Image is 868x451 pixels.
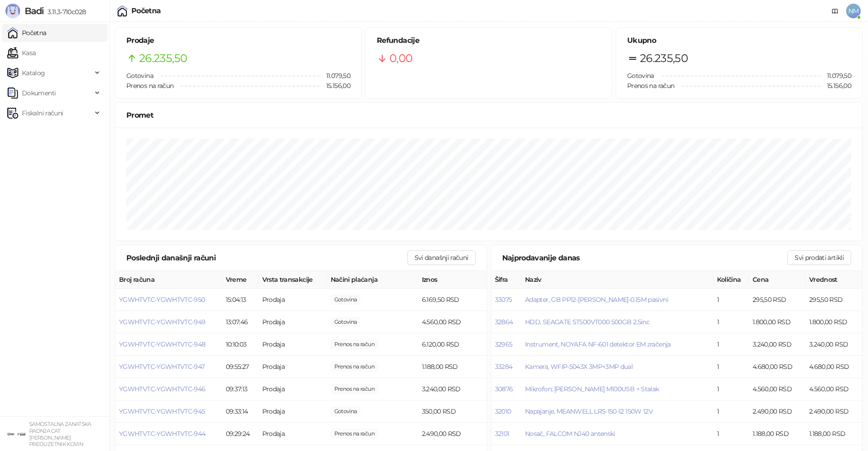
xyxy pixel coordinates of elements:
button: Mikrofon; [PERSON_NAME] M100USB + Stalak [525,385,659,393]
button: Svi današnji računi [407,250,476,265]
td: Prodaja [259,400,327,423]
td: 6.120,00 RSD [418,333,487,356]
td: Prodaja [259,289,327,311]
button: YGWHTVTC-YGWHTVTC-945 [119,407,205,415]
td: 3.240,00 RSD [749,333,806,356]
th: Vrednost [806,271,862,289]
button: Adapter, GB PP12-[PERSON_NAME]-0.15M pasivni [525,295,668,304]
a: Početna [7,24,47,42]
div: Najprodavanije danas [502,252,788,264]
td: 1 [713,311,749,333]
button: YGWHTVTC-YGWHTVTC-950 [119,295,205,304]
h5: Prodaje [126,35,350,46]
td: 09:55:27 [222,356,259,378]
td: 1 [713,356,749,378]
td: 1 [713,400,749,423]
span: 1.188,00 [331,362,378,372]
span: 5.000,00 [331,317,361,327]
span: 26.235,50 [640,50,688,67]
span: 11.079,50 [320,71,350,81]
button: 32101 [495,430,509,438]
h5: Ukupno [627,35,851,46]
span: YGWHTVTC-YGWHTVTC-949 [119,318,206,326]
button: Napajanje, MEANWELL LRS-150-12 150W 12V [525,407,653,415]
button: 30876 [495,385,513,393]
span: Prenos na račun [627,82,674,90]
span: Dokumenti [22,84,56,102]
td: 4.560,00 RSD [806,378,862,400]
th: Vreme [222,271,259,289]
td: 6.169,50 RSD [418,289,487,311]
div: Promet [126,109,851,121]
span: Katalog [22,64,45,82]
th: Vrsta transakcije [259,271,327,289]
td: 1 [713,378,749,400]
button: 32010 [495,407,511,415]
span: 15.156,00 [320,81,350,91]
button: Kamera, WFIP-5043X 3MP+3MP dual [525,363,633,371]
div: Početna [131,7,161,15]
td: 2.490,00 RSD [418,423,487,445]
span: 350,00 [331,406,361,416]
button: 32965 [495,340,513,348]
th: Naziv [521,271,713,289]
td: Prodaja [259,423,327,445]
small: SAMOSTALNA ZANATSKA RADNJA CAT [PERSON_NAME] PREDUZETNIK KOVIN [29,421,91,447]
span: 6.200,00 [331,295,361,305]
td: 3.240,00 RSD [806,333,862,356]
td: 2.490,00 RSD [749,400,806,423]
td: Prodaja [259,333,327,356]
h5: Refundacije [377,35,601,46]
th: Načini plaćanja [327,271,418,289]
td: 1 [713,333,749,356]
td: 09:33:14 [222,400,259,423]
button: 33284 [495,363,513,371]
img: 64x64-companyLogo-ae27db6e-dfce-48a1-b68e-83471bd1bffd.png [7,425,26,443]
button: 33075 [495,295,512,304]
td: Prodaja [259,311,327,333]
th: Cena [749,271,806,289]
th: Broj računa [115,271,222,289]
td: 4.680,00 RSD [806,356,862,378]
td: 4.560,00 RSD [749,378,806,400]
td: 1.800,00 RSD [806,311,862,333]
span: Gotovina [126,72,153,80]
button: YGWHTVTC-YGWHTVTC-946 [119,385,206,393]
span: Fiskalni računi [22,104,63,122]
span: Badi [25,5,44,16]
td: 15:04:13 [222,289,259,311]
th: Iznos [418,271,487,289]
span: 6.120,00 [331,339,378,349]
span: 0,00 [390,50,412,67]
td: 10:10:03 [222,333,259,356]
td: 295,50 RSD [749,289,806,311]
td: 1 [713,423,749,445]
span: 3.240,00 [331,384,378,394]
th: Šifra [491,271,522,289]
button: Svi prodati artikli [787,250,851,265]
th: Količina [713,271,749,289]
span: Gotovina [627,72,654,80]
button: YGWHTVTC-YGWHTVTC-944 [119,430,206,438]
button: HDD, SEAGATE ST500VT000 500GB 2.5inc [525,318,650,326]
span: 2.490,00 [331,429,378,439]
a: Kasa [7,44,36,62]
td: 1 [713,289,749,311]
button: 32864 [495,318,513,326]
td: 13:07:46 [222,311,259,333]
td: 4.560,00 RSD [418,311,487,333]
td: 295,50 RSD [806,289,862,311]
td: 1.188,00 RSD [749,423,806,445]
td: 1.188,00 RSD [806,423,862,445]
button: Instrument, NOYAFA NF-601 detektor EM zračenja [525,340,671,348]
a: Dokumentacija [828,4,842,18]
